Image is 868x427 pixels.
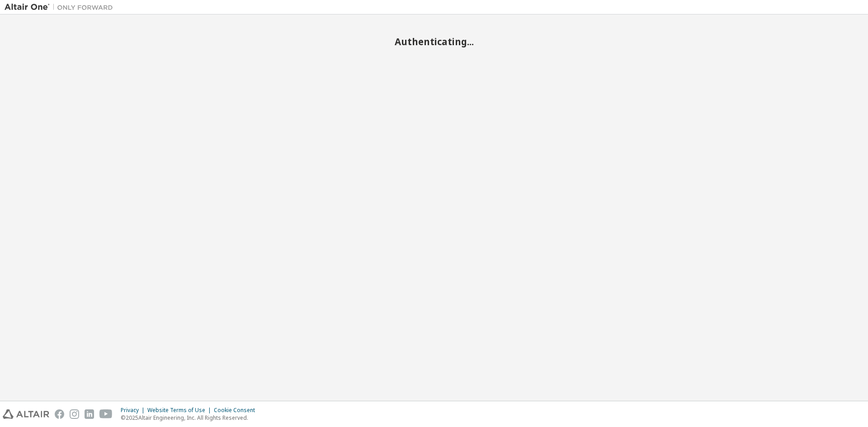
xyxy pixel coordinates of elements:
[55,409,64,419] img: facebook.svg
[70,409,79,419] img: instagram.svg
[214,407,260,414] div: Cookie Consent
[99,409,113,419] img: youtube.svg
[3,409,49,419] img: altair_logo.svg
[5,3,118,12] img: Altair One
[121,414,260,422] p: © 2025 Altair Engineering, Inc. All Rights Reserved.
[5,36,863,47] h2: Authenticating...
[121,407,147,414] div: Privacy
[85,409,94,419] img: linkedin.svg
[147,407,214,414] div: Website Terms of Use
